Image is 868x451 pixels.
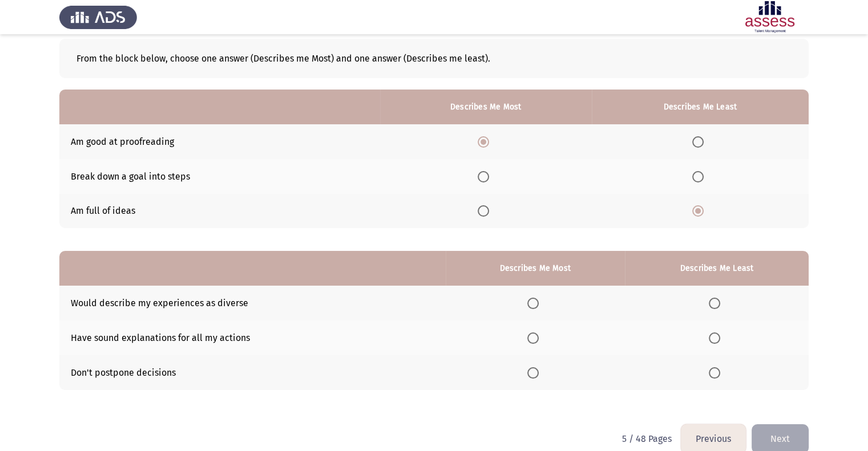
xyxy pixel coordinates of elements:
mat-radio-group: Select an option [527,332,543,343]
td: Am good at proofreading [59,124,380,159]
mat-radio-group: Select an option [692,136,708,147]
mat-radio-group: Select an option [478,136,494,147]
mat-radio-group: Select an option [709,367,725,377]
td: Don't postpone decisions [59,355,446,390]
th: Describes Me Least [625,251,809,286]
mat-radio-group: Select an option [527,297,543,308]
th: Describes Me Least [592,90,809,124]
p: 5 / 48 Pages [622,433,672,444]
td: Have sound explanations for all my actions [59,320,446,355]
mat-radio-group: Select an option [692,205,708,216]
mat-radio-group: Select an option [478,170,494,181]
img: Assess Talent Management logo [59,1,137,33]
td: Break down a goal into steps [59,159,380,194]
mat-radio-group: Select an option [709,332,725,343]
mat-radio-group: Select an option [692,170,708,181]
div: From the block below, choose one answer (Describes me Most) and one answer (Describes me least). [76,53,792,64]
td: Am full of ideas [59,194,380,229]
mat-radio-group: Select an option [527,367,543,377]
td: Would describe my experiences as diverse [59,286,446,320]
img: Assessment logo of Development Assessment R1 (EN/AR) [731,1,809,33]
mat-radio-group: Select an option [709,297,725,308]
mat-radio-group: Select an option [478,205,494,216]
th: Describes Me Most [380,90,592,124]
th: Describes Me Most [446,251,625,286]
